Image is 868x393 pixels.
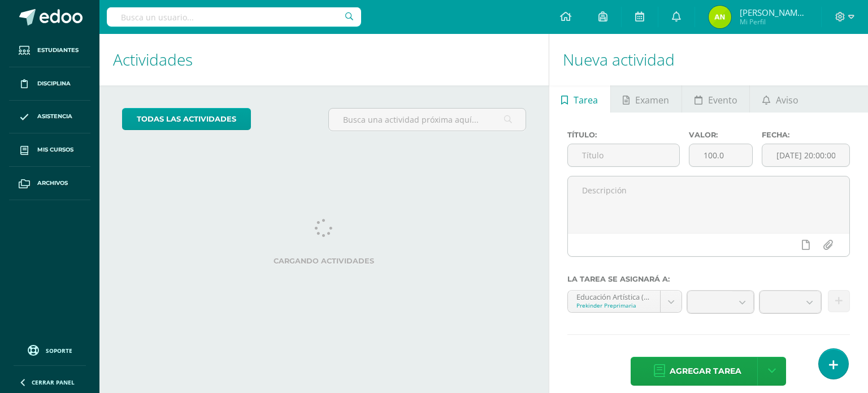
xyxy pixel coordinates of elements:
h1: Actividades [113,34,535,85]
span: Tarea [574,87,598,114]
h1: Nueva actividad [563,34,854,85]
span: Soporte [46,347,72,355]
input: Puntos máximos [689,144,752,166]
span: Mi Perfil [740,17,808,27]
a: Asistencia [9,101,90,134]
a: Archivos [9,167,90,200]
label: Valor: [689,131,753,139]
span: Agregar tarea [670,357,741,385]
a: Mis cursos [9,133,90,167]
a: Estudiantes [9,34,90,67]
a: Evento [682,85,749,113]
div: Educación Artística (Educación Musical y Artes Visuales) 'A' [576,291,652,301]
span: Asistencia [37,112,72,121]
span: Examen [635,87,669,114]
span: Estudiantes [37,46,79,55]
label: La tarea se asignará a: [567,275,850,283]
a: Examen [611,85,682,113]
input: Título [568,144,679,166]
input: Busca un usuario... [107,7,361,27]
span: Archivos [37,179,68,188]
span: [PERSON_NAME][US_STATE] [740,7,808,18]
label: Cargando actividades [122,257,526,265]
a: Disciplina [9,67,90,101]
a: Aviso [750,85,810,113]
span: Cerrar panel [32,378,75,386]
span: Disciplina [37,79,71,88]
a: todas las Actividades [122,108,251,130]
a: Tarea [549,85,610,113]
label: Título: [567,131,680,139]
span: Aviso [776,87,798,114]
a: Educación Artística (Educación Musical y Artes Visuales) 'A'Prekinder Preprimaria [568,291,682,312]
span: Evento [708,87,737,114]
div: Prekinder Preprimaria [576,301,652,309]
input: Busca una actividad próxima aquí... [329,109,525,131]
a: Soporte [14,342,86,357]
img: e0a81609c61a83c3d517c35959a17569.png [709,6,731,28]
input: Fecha de entrega [762,144,849,166]
label: Fecha: [762,131,850,139]
span: Mis cursos [37,145,73,154]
